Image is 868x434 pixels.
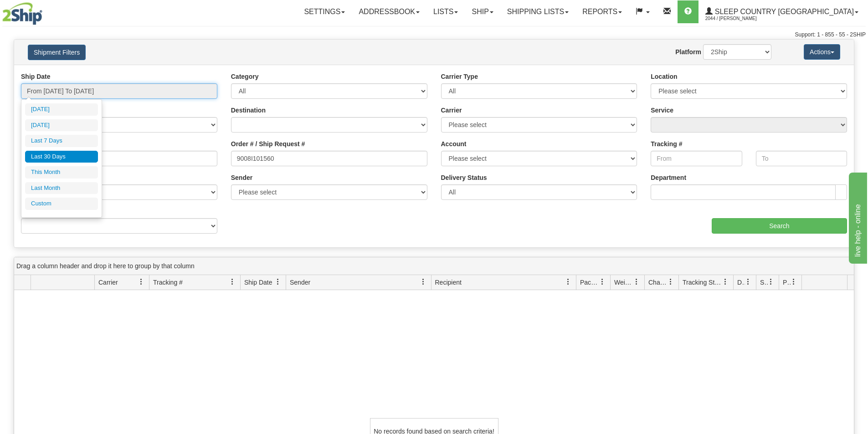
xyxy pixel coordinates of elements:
label: Ship Date [21,72,51,81]
a: Sleep Country [GEOGRAPHIC_DATA] 2044 / [PERSON_NAME] [699,0,865,23]
label: Delivery Status [441,173,487,182]
span: Sleep Country [GEOGRAPHIC_DATA] [713,8,854,15]
li: Custom [25,198,98,210]
li: This Month [25,166,98,179]
a: Shipment Issues filter column settings [763,274,779,290]
li: Last 7 Days [25,135,98,147]
span: Tracking Status [683,278,722,287]
button: Shipment Filters [28,45,86,60]
a: Charge filter column settings [663,274,678,290]
li: [DATE] [25,103,98,116]
div: live help - online [7,5,84,16]
a: Shipping lists [500,0,575,23]
span: Delivery Status [737,278,745,287]
span: Packages [580,278,599,287]
label: Order # / Ship Request # [231,139,305,148]
span: Shipment Issues [760,278,768,287]
a: Tracking # filter column settings [225,274,240,290]
span: Carrier [98,278,118,287]
label: Service [651,106,673,115]
a: Ship [465,0,500,23]
label: Tracking # [651,139,682,148]
label: Category [231,72,259,81]
span: Sender [290,278,310,287]
span: Ship Date [244,278,272,287]
div: grid grouping header [14,257,854,275]
input: To [756,151,847,166]
span: Weight [614,278,633,287]
label: Carrier Type [441,72,478,81]
span: Tracking # [153,278,183,287]
a: Weight filter column settings [629,274,644,290]
span: Recipient [435,278,462,287]
a: Addressbook [352,0,426,23]
input: Search [712,218,847,234]
a: Carrier filter column settings [134,274,149,290]
span: Pickup Status [783,278,791,287]
li: Last Month [25,182,98,194]
a: Sender filter column settings [416,274,431,290]
a: Recipient filter column settings [560,274,576,290]
a: Tracking Status filter column settings [718,274,733,290]
label: Department [651,173,686,182]
input: From [651,151,742,166]
a: Delivery Status filter column settings [740,274,756,290]
span: 2044 / [PERSON_NAME] [705,14,774,23]
label: Carrier [441,106,462,115]
img: logo2044.jpg [2,2,42,25]
a: Packages filter column settings [595,274,610,290]
label: Location [651,72,677,81]
a: Settings [297,0,352,23]
label: Platform [675,47,701,56]
a: Ship Date filter column settings [270,274,286,290]
li: Last 30 Days [25,151,98,163]
span: Charge [648,278,668,287]
iframe: chat widget [847,170,867,263]
button: Actions [804,44,840,60]
label: Destination [231,106,266,115]
li: [DATE] [25,119,98,132]
label: Sender [231,173,252,182]
label: Account [441,139,467,148]
div: Support: 1 - 855 - 55 - 2SHIP [2,31,866,39]
a: Lists [426,0,465,23]
a: Pickup Status filter column settings [786,274,801,290]
a: Reports [575,0,629,23]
